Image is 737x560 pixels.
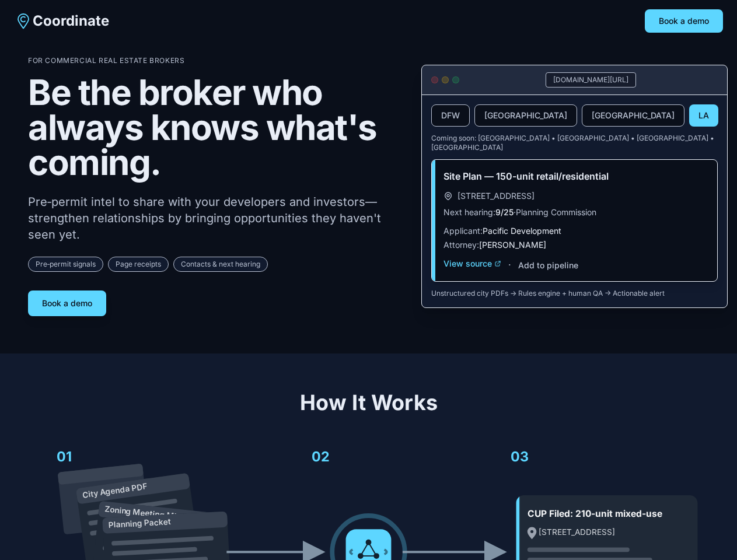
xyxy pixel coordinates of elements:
[28,257,103,272] span: Pre‑permit signals
[82,481,148,499] text: City Agenda PDF
[479,240,546,250] span: [PERSON_NAME]
[28,56,403,65] p: For Commercial Real Estate Brokers
[689,104,718,127] button: LA
[28,194,403,243] p: Pre‑permit intel to share with your developers and investors—strengthen relationships by bringing...
[474,104,577,127] button: [GEOGRAPHIC_DATA]
[104,504,198,523] text: Zoning Meeting Minutes
[57,448,72,465] text: 01
[14,12,109,30] a: Coordinate
[14,12,33,30] img: Coordinate
[518,260,578,271] button: Add to pipeline
[33,12,109,30] span: Coordinate
[483,226,561,236] span: Pacific Development
[431,104,470,127] button: DFW
[431,289,718,298] p: Unstructured city PDFs → Rules engine + human QA → Actionable alert
[108,257,169,272] span: Page receipts
[443,225,705,237] p: Applicant:
[546,72,636,87] div: [DOMAIN_NAME][URL]
[508,258,511,272] span: ·
[511,448,529,465] text: 03
[312,448,330,465] text: 02
[443,206,705,218] p: Next hearing: · Planning Commission
[582,104,684,127] button: [GEOGRAPHIC_DATA]
[108,517,171,530] text: Planning Packet
[495,207,514,217] span: 9/25
[528,508,662,519] text: CUP Filed: 210-unit mixed-use
[431,134,718,152] p: Coming soon: [GEOGRAPHIC_DATA] • [GEOGRAPHIC_DATA] • [GEOGRAPHIC_DATA] • [GEOGRAPHIC_DATA]
[443,258,501,269] button: View source
[539,527,615,537] text: [STREET_ADDRESS]
[645,9,723,33] button: Book a demo
[457,190,535,202] span: [STREET_ADDRESS]
[443,169,705,183] h3: Site Plan — 150-unit retail/residential
[173,257,268,272] span: Contacts & next hearing
[28,75,403,180] h1: Be the broker who always knows what's coming.
[28,290,106,316] button: Book a demo
[28,391,709,414] h2: How It Works
[443,239,705,251] p: Attorney:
